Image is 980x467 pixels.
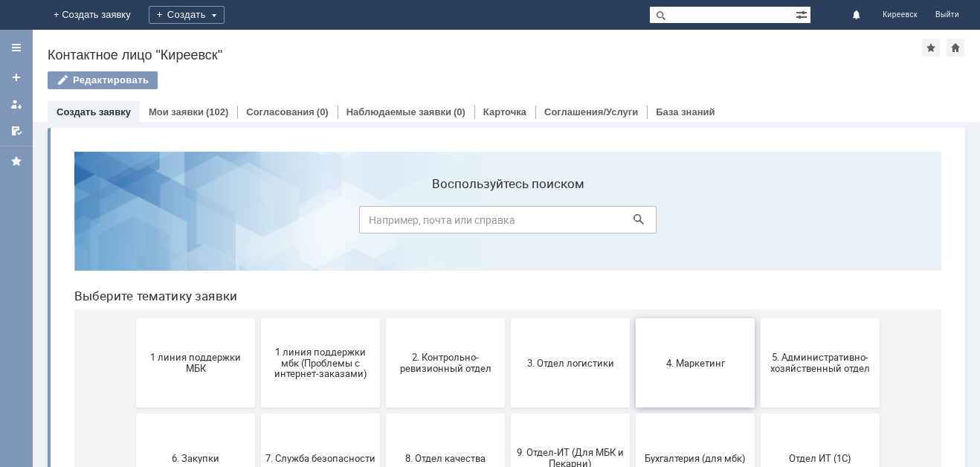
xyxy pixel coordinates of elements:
[74,178,193,268] button: 1 линия поддержки МБК
[922,39,940,57] div: Добавить в избранное
[454,106,465,117] div: (0)
[453,307,563,329] span: 9. Отдел-ИТ (Для МБК и Пекарни)
[656,106,715,117] a: База знаний
[57,106,131,117] a: Создать заявку
[4,92,28,116] a: Мои заявки
[203,206,313,239] span: 1 линия поддержки мбк (Проблемы с интернет-заказами)
[328,312,438,323] span: 8. Отдел качества
[328,212,438,234] span: 2. Контрольно-ревизионный отдел
[453,217,563,228] span: 3. Отдел логистики
[578,402,688,425] span: Это соглашение не активно!
[883,10,918,19] span: Киреевск
[796,7,810,21] span: Расширенный поиск
[199,369,317,458] button: Отдел-ИТ (Офис)
[323,369,442,458] button: Финансовый отдел
[149,6,225,24] div: Создать
[74,274,193,363] button: 6. Закупки
[448,178,567,268] button: 3. Отдел логистики
[4,119,28,143] a: Мои согласования
[703,212,813,234] span: 5. Административно-хозяйственный отдел
[206,106,228,117] div: (102)
[698,274,817,363] button: Отдел ИТ (1С)
[703,396,813,430] span: [PERSON_NAME]. Услуги ИТ для МБК (оформляет L1)
[448,369,567,458] button: Франчайзинг
[12,149,879,164] header: Выберите тематику заявки
[448,274,567,363] button: 9. Отдел-ИТ (Для МБК и Пекарни)
[703,312,813,323] span: Отдел ИТ (1С)
[323,274,442,363] button: 8. Отдел качества
[246,106,315,117] a: Согласования
[297,66,594,94] input: Например, почта или справка
[483,106,526,117] a: Карточка
[698,369,817,458] button: [PERSON_NAME]. Услуги ИТ для МБК (оформляет L1)
[297,36,594,51] label: Воспользуйтесь поиском
[323,178,442,268] button: 2. Контрольно-ревизионный отдел
[78,212,188,234] span: 1 линия поддержки МБК
[199,178,317,268] button: 1 линия поддержки мбк (Проблемы с интернет-заказами)
[453,408,563,419] span: Франчайзинг
[203,408,313,419] span: Отдел-ИТ (Офис)
[78,312,188,323] span: 6. Закупки
[149,106,204,117] a: Мои заявки
[4,65,28,89] a: Создать заявку
[544,106,638,117] a: Соглашения/Услуги
[698,178,817,268] button: 5. Административно-хозяйственный отдел
[573,369,692,458] button: Это соглашение не активно!
[328,408,438,419] span: Финансовый отдел
[199,274,317,363] button: 7. Служба безопасности
[947,39,964,57] div: Сделать домашней страницей
[573,274,692,363] button: Бухгалтерия (для мбк)
[578,312,688,323] span: Бухгалтерия (для мбк)
[203,312,313,323] span: 7. Служба безопасности
[48,48,922,62] div: Контактное лицо "Киреевск"
[74,369,193,458] button: Отдел-ИТ (Битрикс24 и CRM)
[346,106,451,117] a: Наблюдаемые заявки
[317,106,329,117] div: (0)
[578,217,688,228] span: 4. Маркетинг
[573,178,692,268] button: 4. Маркетинг
[78,402,188,425] span: Отдел-ИТ (Битрикс24 и CRM)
